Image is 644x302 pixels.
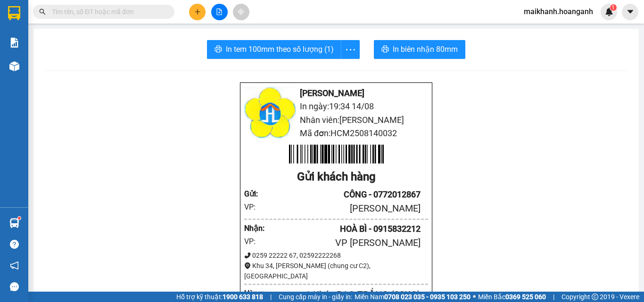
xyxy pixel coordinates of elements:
[211,4,228,20] button: file-add
[374,40,465,59] button: printerIn biên nhận 80mm
[244,222,267,234] div: Nhận :
[626,8,635,16] span: caret-down
[341,44,359,56] span: more
[244,261,428,281] div: Khu 34, [PERSON_NAME] (chung cư C2), [GEOGRAPHIC_DATA]
[10,261,19,270] span: notification
[267,188,421,201] div: CÔNG - 0772012867
[244,287,282,299] div: Hàng:
[355,292,471,302] span: Miền Nam
[267,236,421,250] div: VP [PERSON_NAME]
[8,6,20,20] img: logo-vxr
[270,292,272,302] span: |
[244,236,267,247] div: VP:
[244,87,296,139] img: logo.jpg
[478,292,546,302] span: Miền Bắc
[553,292,554,302] span: |
[516,6,601,17] span: maikhanh.hoanganh
[238,8,244,15] span: aim
[610,4,617,11] sup: 1
[244,262,251,269] span: environment
[267,201,421,216] div: [PERSON_NAME]
[384,293,471,301] strong: 0708 023 035 - 0935 103 250
[244,114,428,127] li: Nhân viên: [PERSON_NAME]
[194,8,201,15] span: plus
[244,201,267,213] div: VP:
[9,61,19,71] img: warehouse-icon
[244,252,251,259] span: phone
[611,4,615,11] span: 1
[244,100,428,113] li: In ngày: 19:34 14/08
[9,38,19,48] img: solution-icon
[505,293,546,301] strong: 0369 525 060
[189,4,206,20] button: plus
[393,43,458,55] span: In biên nhận 80mm
[244,168,428,186] div: Gửi khách hàng
[592,294,598,300] span: copyright
[10,240,19,249] span: question-circle
[226,43,334,55] span: In tem 100mm theo số lượng (1)
[341,40,360,59] button: more
[473,295,476,299] span: ⚪️
[176,292,263,302] span: Hỗ trợ kỹ thuật:
[244,188,267,200] div: Gửi :
[244,250,428,261] div: 0259 22222 67, 02592222268
[233,4,249,20] button: aim
[215,45,222,54] span: printer
[9,218,19,228] img: warehouse-icon
[244,87,428,100] li: [PERSON_NAME]
[279,292,352,302] span: Cung cấp máy in - giấy in:
[18,217,21,220] sup: 1
[244,127,428,140] li: Mã đơn: HCM2508140032
[267,222,421,236] div: HOÀ BÌ - 0915832212
[216,8,223,15] span: file-add
[381,45,389,54] span: printer
[605,8,613,16] img: icon-new-feature
[207,40,341,59] button: printerIn tem 100mm theo số lượng (1)
[622,4,638,20] button: caret-down
[52,7,163,17] input: Tìm tên, số ĐT hoặc mã đơn
[39,8,46,15] span: search
[10,282,19,291] span: message
[223,293,263,301] strong: 1900 633 818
